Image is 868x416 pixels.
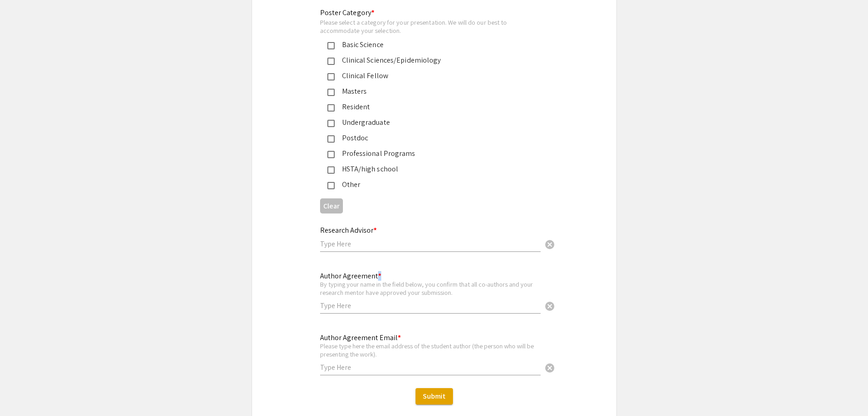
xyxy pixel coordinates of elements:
mat-label: Poster Category [320,8,375,17]
button: Clear [320,198,343,213]
mat-label: Research Advisor [320,225,377,235]
span: cancel [544,239,555,250]
div: Basic Science [335,39,526,50]
span: cancel [544,363,555,373]
div: Postdoc [335,133,526,144]
div: Professional Programs [335,148,526,159]
mat-label: Author Agreement [320,271,381,281]
div: Clinical Sciences/Epidemiology [335,55,526,66]
div: Please select a category for your presentation. We will do our best to accommodate your selection. [320,18,534,34]
div: HSTA/high school [335,164,526,175]
span: Submit [423,391,446,401]
div: Resident [335,101,526,112]
button: Clear [541,358,559,377]
input: Type Here [320,363,541,372]
button: Clear [541,235,559,253]
iframe: Chat [7,375,39,409]
div: By typing your name in the field below, you confirm that all co-authors and your research mentor ... [320,280,541,296]
div: Please type here the email address of the student author (the person who will be presenting the w... [320,342,541,358]
div: Clinical Fellow [335,70,526,81]
input: Type Here [320,239,541,249]
mat-label: Author Agreement Email [320,333,401,342]
button: Clear [541,297,559,315]
span: cancel [544,301,555,312]
div: Masters [335,86,526,97]
button: Submit [416,388,453,405]
div: Other [335,179,526,190]
input: Type Here [320,301,541,310]
div: Undergraduate [335,117,526,128]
